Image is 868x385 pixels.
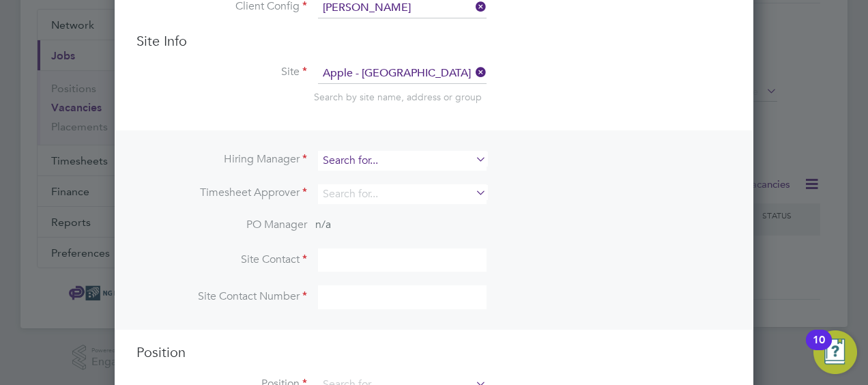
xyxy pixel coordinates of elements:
[136,343,732,361] h3: Position
[813,330,857,374] button: Open Resource Center, 10 new notifications
[813,340,825,358] div: 10
[318,63,487,84] input: Search for...
[136,289,307,304] label: Site Contact Number
[136,152,307,167] label: Hiring Manager
[136,186,307,200] label: Timesheet Approver
[136,253,307,267] label: Site Contact
[314,91,482,103] span: Search by site name, address or group
[318,184,487,204] input: Search for...
[136,218,307,232] label: PO Manager
[136,65,307,79] label: Site
[136,32,732,50] h3: Site Info
[318,151,487,171] input: Search for...
[315,218,331,231] span: n/a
